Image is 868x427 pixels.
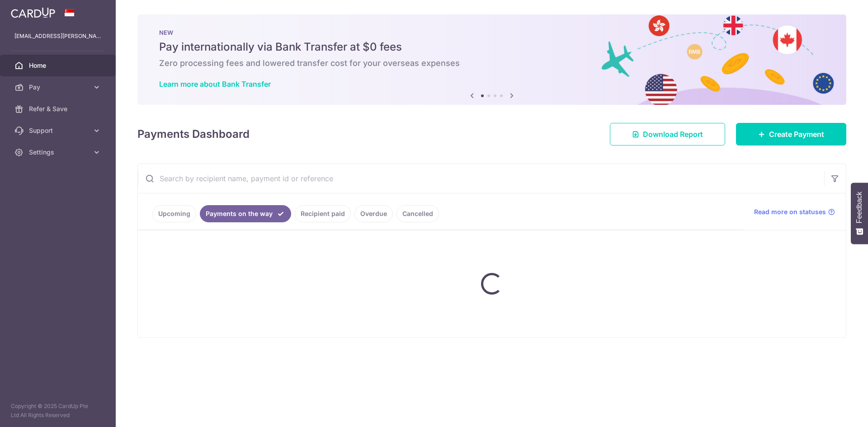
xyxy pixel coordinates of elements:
span: Settings [29,148,89,157]
span: Create Payment [769,129,824,140]
span: Refer & Save [29,104,89,113]
h4: Payments Dashboard [137,126,250,142]
span: Feedback [855,192,863,223]
h6: Zero processing fees and lowered transfer cost for your overseas expenses [159,58,825,69]
a: Download Report [610,123,725,145]
input: Search by recipient name, payment id or reference [138,164,824,193]
p: [EMAIL_ADDRESS][PERSON_NAME][DOMAIN_NAME] [14,32,101,41]
a: Payments on the way [200,205,291,222]
a: Learn more about Bank Transfer [159,80,271,89]
span: Download Report [643,129,703,140]
a: Read more on statuses [754,207,835,216]
span: Read more on statuses [754,207,826,216]
p: NEW [159,29,825,36]
span: Support [29,126,89,135]
span: Home [29,61,89,70]
a: Create Payment [736,123,846,145]
img: Bank transfer banner [137,14,846,105]
h5: Pay internationally via Bank Transfer at $0 fees [159,40,825,54]
button: Feedback - Show survey [851,183,868,244]
span: Pay [29,83,89,92]
img: CardUp [11,7,55,18]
